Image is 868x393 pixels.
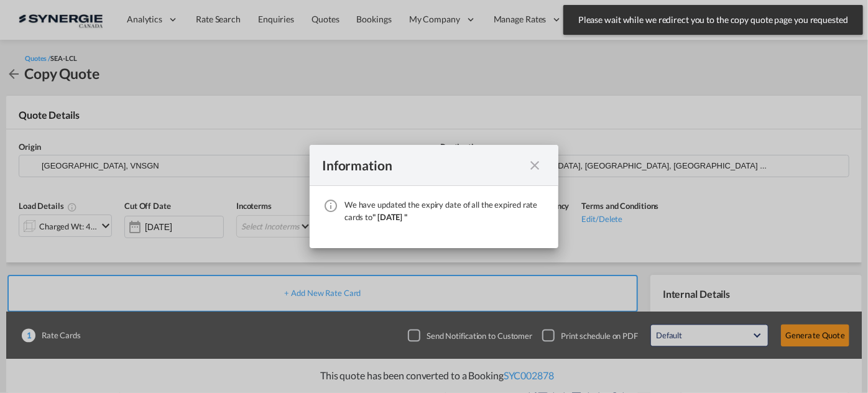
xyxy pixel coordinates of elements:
span: Please wait while we redirect you to the copy quote page you requested [575,14,852,26]
div: Information [322,157,524,173]
md-icon: icon-close fg-AAA8AD cursor [527,158,542,173]
md-dialog: We have ... [310,145,558,248]
span: " [DATE] " [372,212,407,222]
div: We have updated the expiry date of all the expired rate cards to [344,198,546,223]
md-icon: icon-information-outline [323,198,338,213]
